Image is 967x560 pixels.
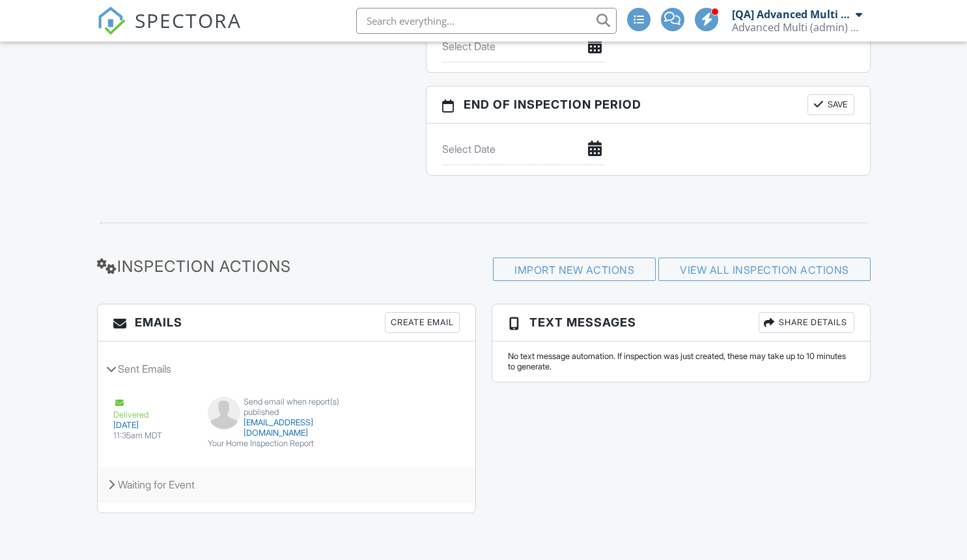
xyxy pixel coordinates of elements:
div: Your Home Inspection Report [208,438,365,449]
div: [QA] Advanced Multi (admin) [732,8,852,21]
h3: Inspection Actions [97,258,344,275]
input: Select Date [442,133,605,165]
div: [DATE] [113,420,192,431]
h3: Text Messages [492,304,870,341]
div: Advanced Multi (admin) Company [732,21,862,34]
span: End of Inspection Period [464,96,641,113]
a: View All Inspection Actions [680,263,849,276]
div: Send email when report(s) published [208,397,365,418]
img: default-user-f0147aede5fd5fa78ca7ade42f37bd4542148d508eef1c3d3ea960f66861d68b.jpg [208,397,240,429]
div: 11:35am MDT [113,431,192,441]
a: SPECTORA [97,18,242,45]
div: Delivered [113,397,192,420]
div: Share Details [759,312,854,333]
input: Search everything... [356,8,617,34]
div: Sent Emails [98,351,475,386]
div: Create Email [385,312,460,333]
div: [EMAIL_ADDRESS][DOMAIN_NAME] [208,418,365,438]
div: No text message automation. If inspection was just created, these may take up to 10 minutes to ge... [508,351,854,372]
input: Select Date [442,31,605,62]
img: The Best Home Inspection Software - Spectora [97,7,126,35]
span: SPECTORA [135,7,242,34]
button: Save [807,94,854,115]
h3: Emails [98,304,475,341]
div: Import New Actions [493,258,656,281]
div: Waiting for Event [98,467,475,502]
